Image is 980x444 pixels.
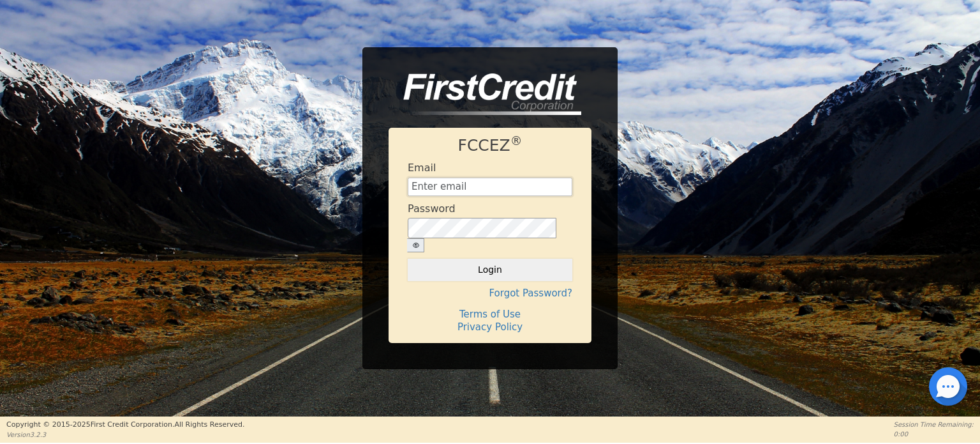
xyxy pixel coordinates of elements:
[174,420,244,429] span: All Rights Reserved.
[408,162,436,174] h4: Email
[408,309,572,320] h4: Terms of Use
[408,136,572,155] h1: FCCEZ
[408,203,456,215] h4: Password
[408,287,572,299] h4: Forgot Password?
[6,430,244,440] p: Version 3.2.3
[408,178,572,197] input: Enter email
[389,73,581,116] img: logo-CMu_cnol.png
[6,420,244,431] p: Copyright © 2015- 2025 First Credit Corporation.
[894,429,974,439] p: 0:00
[408,259,572,280] button: Login
[894,420,974,429] p: Session Time Remaining:
[510,134,523,148] sup: ®
[408,218,556,238] input: password
[408,321,572,333] h4: Privacy Policy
